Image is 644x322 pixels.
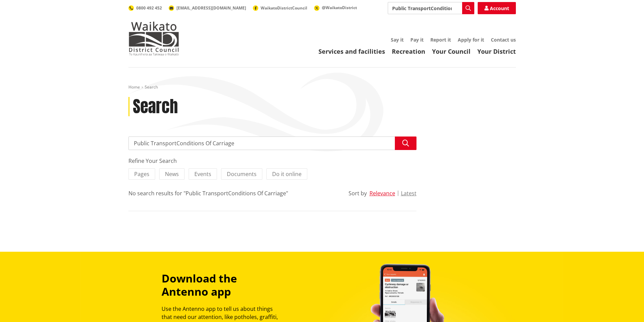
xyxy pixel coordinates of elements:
[318,47,385,55] a: Services and facilities
[227,170,257,178] span: Documents
[478,2,516,14] a: Account
[272,170,302,178] span: Do it online
[477,47,516,55] a: Your District
[128,84,140,90] a: Home
[145,84,158,90] span: Search
[391,36,404,43] a: Say it
[128,157,416,165] div: Refine Your Search
[392,47,425,55] a: Recreation
[162,272,284,298] h3: Download the Antenno app
[349,189,367,197] div: Sort by
[491,36,516,43] a: Contact us
[176,5,246,11] span: [EMAIL_ADDRESS][DOMAIN_NAME]
[388,2,474,14] input: Search input
[134,170,149,178] span: Pages
[314,5,357,10] a: @WaikatoDistrict
[165,170,179,178] span: News
[322,5,357,10] span: @WaikatoDistrict
[430,36,451,43] a: Report it
[128,189,288,197] div: No search results for "Public TransportConditions Of Carriage"
[133,97,178,117] h1: Search
[401,190,416,196] button: Latest
[194,170,211,178] span: Events
[169,5,246,11] a: [EMAIL_ADDRESS][DOMAIN_NAME]
[253,5,307,11] a: WaikatoDistrictCouncil
[458,36,484,43] a: Apply for it
[128,84,516,90] nav: breadcrumb
[410,36,424,43] a: Pay it
[432,47,471,55] a: Your Council
[128,5,162,11] a: 0800 492 452
[369,190,395,196] button: Relevance
[128,22,179,55] img: Waikato District Council - Te Kaunihera aa Takiwaa o Waikato
[136,5,162,11] span: 0800 492 452
[261,5,307,11] span: WaikatoDistrictCouncil
[128,137,416,150] input: Search input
